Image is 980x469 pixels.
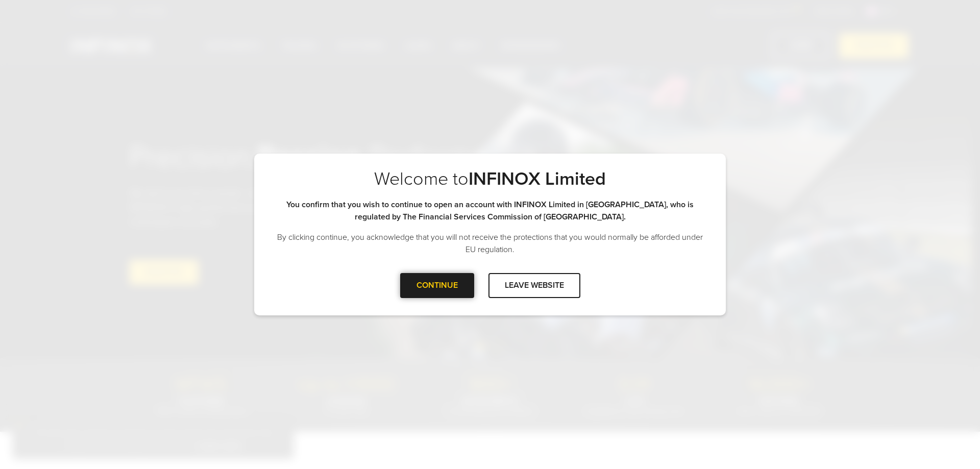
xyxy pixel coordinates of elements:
div: CONTINUE [400,273,474,298]
p: By clicking continue, you acknowledge that you will not receive the protections that you would no... [275,231,705,256]
div: LEAVE WEBSITE [488,273,580,298]
strong: You confirm that you wish to continue to open an account with INFINOX Limited in [GEOGRAPHIC_DATA... [286,200,694,222]
strong: INFINOX Limited [469,168,606,190]
p: Welcome to [275,168,705,190]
